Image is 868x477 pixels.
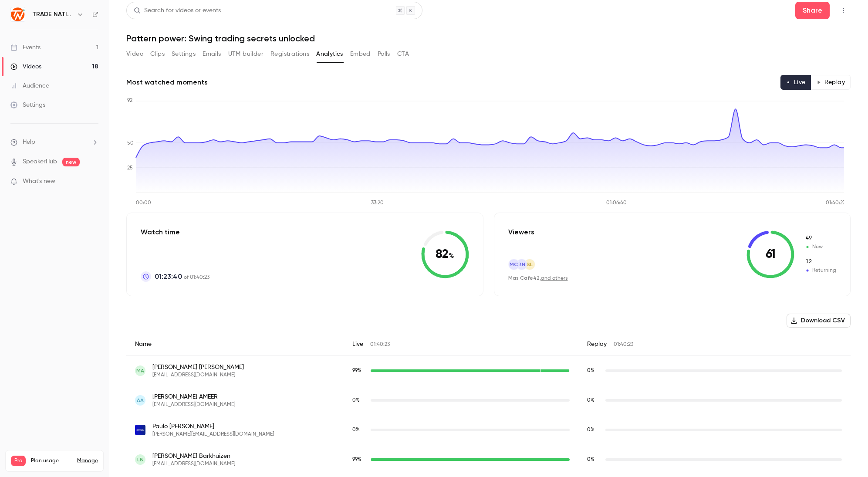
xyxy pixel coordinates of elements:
span: New [805,243,836,251]
div: ahmedameer5594@gmail.com [126,386,851,415]
span: AA [137,396,144,404]
button: Share [795,2,830,19]
tspan: 01:40:23 [826,200,845,206]
div: Settings [10,101,45,109]
tspan: 92 [127,98,132,103]
div: Replay [578,333,851,356]
span: Returning [805,267,836,274]
span: Pro [11,456,26,466]
span: Replay watch time [587,367,601,375]
span: new [62,158,80,166]
li: help-dropdown-opener [10,138,98,147]
span: 0 % [587,457,594,462]
p: Watch time [141,227,209,237]
span: [PERSON_NAME] Barkhuizen [152,452,235,460]
tspan: 00:00 [136,200,151,206]
span: Live watch time [352,456,366,463]
button: Live [780,75,811,90]
span: Live watch time [352,426,366,434]
span: [PERSON_NAME][EMAIL_ADDRESS][DOMAIN_NAME] [152,431,274,438]
span: [PERSON_NAME] [PERSON_NAME] [152,363,244,372]
span: 0 % [587,368,594,373]
button: Clips [150,47,165,61]
button: CTA [397,47,409,61]
button: Polls [378,47,390,61]
span: 0 % [587,398,594,403]
h1: Pattern power: Swing trading secrets unlocked [126,33,851,44]
div: Search for videos or events [134,6,221,15]
span: Mas Cafe42 [508,275,540,281]
div: Events [10,43,41,52]
button: Settings [172,47,196,61]
img: TRADE NATION [11,7,25,21]
span: Replay watch time [587,456,601,463]
p: of 01:40:23 [155,271,209,282]
span: 99 % [352,368,361,373]
a: Manage [77,457,98,464]
span: [EMAIL_ADDRESS][DOMAIN_NAME] [152,401,235,408]
span: Paulo [PERSON_NAME] [152,422,274,431]
h2: Most watched moments [126,77,208,88]
a: SpeakerHub [23,157,57,166]
span: New [805,234,836,242]
span: 0 % [352,427,360,433]
span: 0 % [587,427,594,433]
span: Live watch time [352,367,366,375]
span: Help [23,138,35,147]
span: 01:40:23 [370,342,390,347]
div: Audience [10,81,49,90]
h6: TRADE NATION [32,10,73,19]
p: Viewers [508,227,534,237]
span: [EMAIL_ADDRESS][DOMAIN_NAME] [152,372,244,379]
span: BN [518,260,525,268]
span: Returning [805,258,836,266]
button: Video [126,47,143,61]
button: Analytics [316,47,343,61]
span: MA [136,367,144,375]
div: Live [344,333,578,356]
div: Videos [10,62,41,71]
div: lynette8212@gmail.com [126,445,851,474]
div: p.azevedo@mweb.co.za [126,415,851,445]
span: What's new [23,177,55,186]
div: , [508,274,568,282]
span: Live watch time [352,396,366,404]
span: 01:23:40 [155,271,182,282]
button: Top Bar Actions [837,3,851,17]
tspan: 25 [127,166,133,171]
span: Replay watch time [587,426,601,434]
span: MC [510,260,518,268]
button: Download CSV [787,314,851,328]
tspan: 50 [127,141,134,146]
span: 99 % [352,457,361,462]
div: Name [126,333,344,356]
button: Registrations [270,47,309,61]
button: Replay [811,75,851,90]
button: UTM builder [228,47,263,61]
button: Emails [203,47,221,61]
span: 0 % [352,398,360,403]
button: Embed [350,47,371,61]
a: and others [541,276,568,281]
span: 01:40:23 [614,342,633,347]
span: SL [527,260,533,268]
span: Plan usage [31,457,72,464]
tspan: 33:20 [371,200,384,206]
span: [PERSON_NAME] AMEER [152,392,235,401]
tspan: 01:06:40 [606,200,627,206]
span: Replay watch time [587,396,601,404]
span: [EMAIL_ADDRESS][DOMAIN_NAME] [152,460,235,467]
span: LB [137,456,143,463]
img: mweb.co.za [135,425,145,435]
iframe: Noticeable Trigger [88,178,98,186]
div: mariusalberts11@gmail.com [126,356,851,386]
